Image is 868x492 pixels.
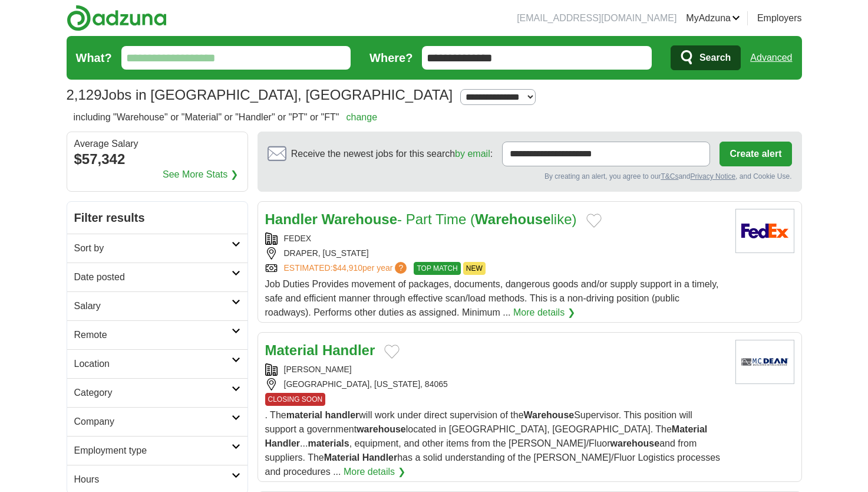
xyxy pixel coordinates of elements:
h2: Company [74,415,232,429]
a: Material Handler [265,342,375,358]
button: Search [671,45,741,70]
strong: handler [325,410,359,420]
label: What? [76,49,112,67]
span: Search [699,46,731,70]
h2: Salary [74,299,232,313]
a: Employment type [67,436,247,465]
a: More details ❯ [513,306,575,320]
h2: Date posted [74,270,232,284]
a: Company [67,407,247,436]
strong: Warehouse [322,211,397,227]
div: [GEOGRAPHIC_DATA], [US_STATE], 84065 [265,378,726,391]
div: $57,342 [74,149,240,170]
strong: Material [265,342,319,358]
h2: Sort by [74,241,232,255]
a: Date posted [67,263,247,291]
button: Create alert [720,142,791,166]
a: Category [67,378,247,407]
h2: including "Warehouse" or "Material" or "Handler" or "PT" or "FT" [74,110,378,124]
strong: Warehouse [524,410,575,420]
a: Remote [67,320,247,349]
h1: Jobs in [GEOGRAPHIC_DATA], [GEOGRAPHIC_DATA] [67,87,453,103]
span: . The will work under direct supervision of the Supervisor. This position will support a governme... [265,410,721,477]
strong: warehouse [357,424,406,434]
a: Privacy Notice [690,172,735,181]
a: Handler Warehouse- Part Time (Warehouselike) [265,211,577,227]
span: TOP MATCH [414,262,460,275]
h2: Employment type [74,444,232,458]
a: Sort by [67,234,247,263]
strong: Material [324,452,359,463]
a: FEDEX [284,234,312,243]
a: by email [455,149,490,159]
a: Location [67,349,247,378]
strong: Handler [322,342,375,358]
div: DRAPER, [US_STATE] [265,247,726,260]
span: $44,910 [332,263,362,273]
a: Advanced [750,46,792,70]
strong: Handler [362,452,398,463]
span: ? [395,262,407,274]
span: 2,129 [67,84,102,106]
a: change [346,112,378,122]
h2: Remote [74,328,232,342]
img: Adzuna logo [67,5,167,31]
a: ESTIMATED:$44,910per year? [284,262,410,275]
img: M.C. Dean logo [735,340,794,384]
a: More details ❯ [344,465,405,479]
a: See More Stats ❯ [163,168,238,182]
button: Add to favorite jobs [586,214,602,228]
img: FedEx logo [735,209,794,253]
label: Where? [369,49,412,67]
a: MyAdzuna [686,11,740,25]
span: CLOSING SOON [265,393,326,406]
strong: material [286,410,322,420]
strong: Handler [265,211,318,227]
a: Salary [67,291,247,320]
button: Add to favorite jobs [384,345,400,359]
h2: Filter results [67,202,247,234]
span: Job Duties Provides movement of packages, documents, dangerous goods and/or supply support in a t... [265,279,719,317]
li: [EMAIL_ADDRESS][DOMAIN_NAME] [517,11,676,25]
h2: Location [74,357,232,371]
span: NEW [463,262,486,275]
span: Receive the newest jobs for this search : [291,147,493,161]
strong: warehouse [610,438,660,448]
a: [PERSON_NAME] [284,365,352,374]
strong: Warehouse [475,211,550,227]
h2: Category [74,386,232,400]
strong: Handler [265,438,301,448]
strong: materials [308,438,349,448]
div: Average Salary [74,139,240,149]
a: Employers [757,11,802,25]
div: By creating an alert, you agree to our and , and Cookie Use. [268,171,792,182]
strong: Material [672,424,707,434]
h2: Hours [74,473,232,487]
a: T&Cs [661,172,678,181]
